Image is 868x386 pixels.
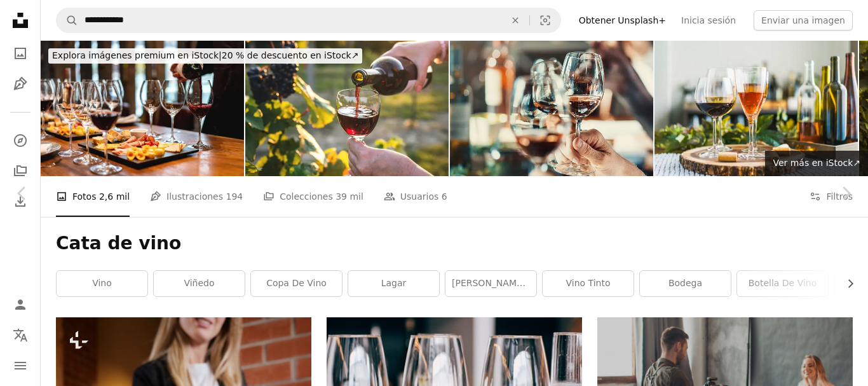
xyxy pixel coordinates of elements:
[56,8,561,33] form: Encuentra imágenes en todo el sitio
[52,50,358,60] span: 20 % de descuento en iStock ↗
[8,353,33,378] button: Menú
[245,41,449,176] img: Mujer vertiendo vino tinto en el viñedo
[450,41,653,176] img: Degustación de vinos.
[41,41,244,176] img: Sommelier sirviendo vasos de evento de cata de vinos
[56,232,853,255] h1: Cata de vino
[654,41,858,176] img: Interior degustación de vinos con varias botellas de vino y copas
[154,271,245,296] a: viñedo
[336,190,363,203] span: 39 mil
[8,322,33,348] button: Idioma
[839,271,853,296] button: desplazar lista a la derecha
[57,271,147,296] a: vino
[754,10,853,31] button: Enviar una imagen
[8,292,33,317] a: Iniciar sesión / Registrarse
[8,128,33,153] a: Explorar
[530,8,560,32] button: Búsqueda visual
[442,190,447,203] span: 6
[150,176,243,217] a: Ilustraciones 194
[41,41,370,71] a: Explora imágenes premium en iStock|20 % de descuento en iStock↗
[501,8,529,32] button: Borrar
[640,271,731,296] a: bodega
[52,50,222,60] span: Explora imágenes premium en iStock |
[251,271,342,296] a: Copa de vino
[810,176,853,217] button: Filtros
[384,176,447,217] a: Usuarios 6
[765,151,868,176] a: Ver más en iStock↗
[57,8,78,32] button: Buscar en Unsplash
[8,41,33,66] a: Fotos
[8,71,33,97] a: Ilustraciones
[348,271,439,296] a: lagar
[263,176,363,217] a: Colecciones 39 mil
[571,10,674,31] a: Obtener Unsplash+
[773,158,860,168] span: Ver más en iStock ↗
[226,190,243,203] span: 194
[824,132,868,254] a: Siguiente
[737,271,828,296] a: botella de vino
[543,271,634,296] a: vino tinto
[674,10,743,31] a: Inicia sesión
[445,271,536,296] a: [PERSON_NAME] de vino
